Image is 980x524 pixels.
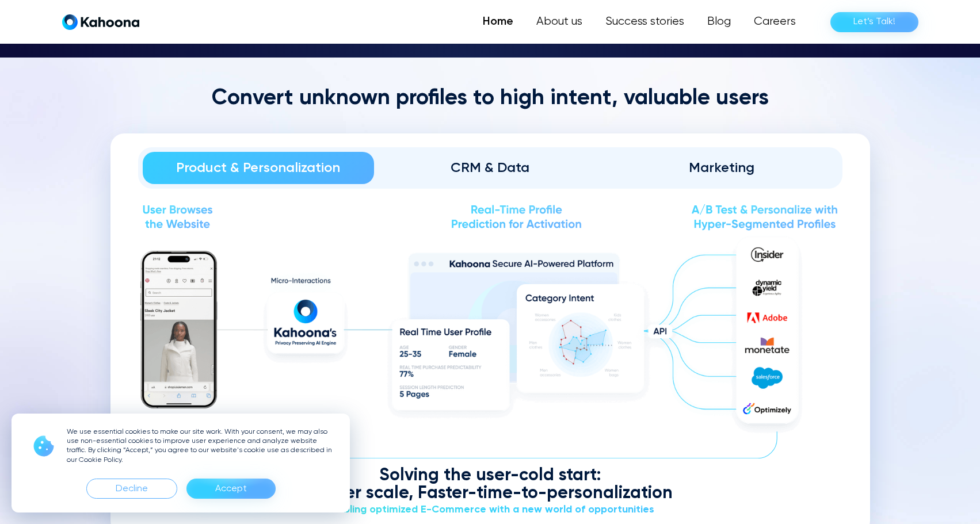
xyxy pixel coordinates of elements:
[138,467,842,503] div: Solving the user-cold start: Higher scale, Faster-time-to-personalization
[471,10,525,33] a: Home
[67,427,336,465] p: We use essential cookies to make our site work. With your consent, we may also use non-essential ...
[110,85,870,113] h2: Convert unknown profiles to high intent, valuable users
[62,14,139,30] a: home
[215,480,247,498] div: Accept
[696,10,742,33] a: Blog
[138,503,842,517] div: Enabling optimized E-Commerce with a new world of opportunities
[622,159,822,177] div: Marketing
[390,159,590,177] div: CRM & Data
[853,13,895,31] div: Let’s Talk!
[86,479,177,499] div: Decline
[159,159,359,177] div: Product & Personalization
[830,12,918,32] a: Let’s Talk!
[186,479,276,499] div: Accept
[594,10,696,33] a: Success stories
[742,10,807,33] a: Careers
[116,480,148,498] div: Decline
[525,10,594,33] a: About us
